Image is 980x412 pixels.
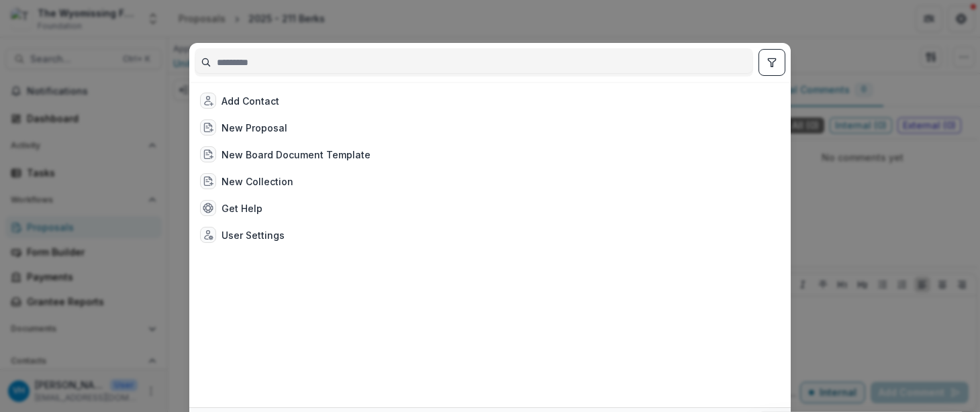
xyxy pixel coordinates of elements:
[222,94,279,108] div: Add Contact
[758,49,785,76] button: toggle filters
[222,148,371,162] div: New Board Document Template
[222,228,285,242] div: User Settings
[222,121,287,135] div: New Proposal
[222,201,262,215] div: Get Help
[222,174,293,189] div: New Collection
